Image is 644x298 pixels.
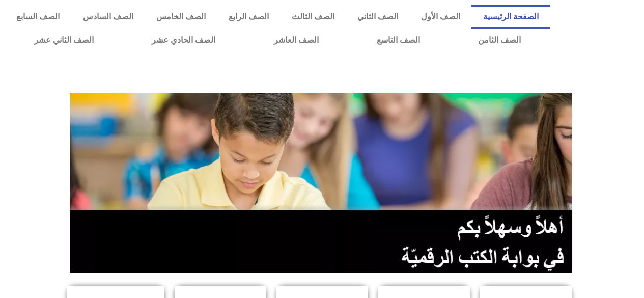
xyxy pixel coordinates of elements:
a: الصف السادس [71,5,145,29]
a: الصف الأول [409,5,471,29]
a: الصف الثاني [346,5,409,29]
a: الصفحة الرئيسية [471,5,550,29]
a: الصف الرابع [217,5,280,29]
a: الصف الحادي عشر [123,29,244,52]
a: الصف الثاني عشر [5,29,123,52]
a: الصف الثامن [449,29,550,52]
a: الصف الثالث [280,5,346,29]
a: الصف السابع [5,5,71,29]
a: الصف العاشر [245,29,348,52]
a: الصف الخامس [145,5,217,29]
a: الصف التاسع [348,29,449,52]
